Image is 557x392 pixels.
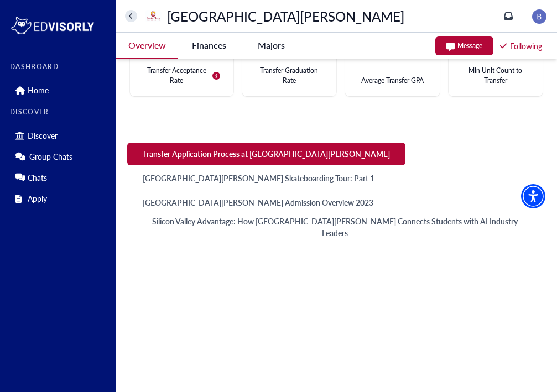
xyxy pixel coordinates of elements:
[127,216,543,238] button: Silicon Valley Advantage: How [GEOGRAPHIC_DATA][PERSON_NAME] Connects Students with AI Industry L...
[10,148,109,165] div: Group Chats
[28,173,47,182] p: Chats
[10,169,109,186] div: Chats
[142,66,211,86] span: Transfer Acceptance Rate
[211,66,221,86] button: circle-info
[28,194,47,203] p: Apply
[125,10,137,22] button: home
[10,81,109,99] div: Home
[127,167,390,190] button: [GEOGRAPHIC_DATA][PERSON_NAME] Skateboarding Tour: Part 1
[127,143,405,165] button: Transfer Application Process at [GEOGRAPHIC_DATA][PERSON_NAME]
[144,7,162,25] img: universityName
[357,76,428,86] span: Average Transfer GPA
[10,127,109,144] div: Discover
[521,184,545,208] div: Accessibility Menu
[29,152,72,161] p: Group Chats
[10,190,109,207] div: Apply
[10,63,109,71] label: DASHBOARD
[461,66,531,86] span: Min Unit Count to Transfer
[28,131,58,140] p: Discover
[499,39,543,53] button: Following
[10,14,95,36] img: logo
[500,40,542,52] div: Following
[254,66,325,86] span: Transfer Graduation Rate
[504,12,513,20] a: inbox
[178,33,240,58] button: Finances
[435,36,493,55] button: Message
[10,108,109,116] label: DISCOVER
[240,33,302,58] button: Majors
[532,9,546,24] img: image
[116,33,178,59] button: Overview
[28,86,49,95] p: Home
[167,10,404,22] p: [GEOGRAPHIC_DATA][PERSON_NAME]
[127,191,389,214] button: [GEOGRAPHIC_DATA][PERSON_NAME] Admission Overview 2023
